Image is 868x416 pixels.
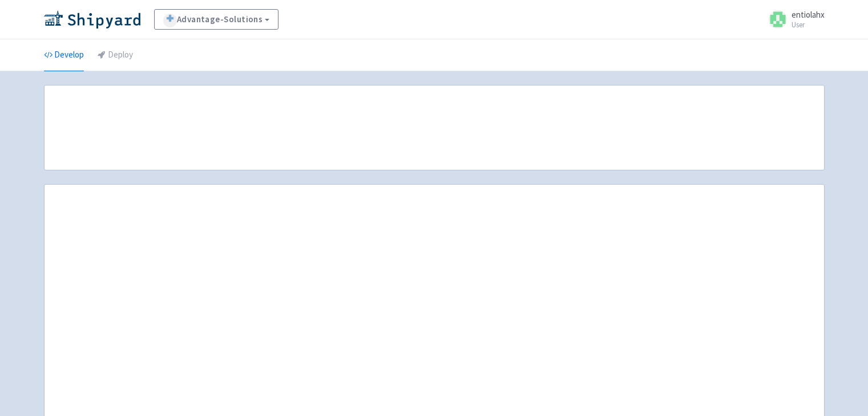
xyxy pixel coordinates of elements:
[44,10,140,28] img: Shipyard logo
[762,10,825,28] a: entiolahx User
[792,9,825,20] span: entiolahx
[154,9,279,30] a: Advantage-Solutions
[98,39,133,71] a: Deploy
[792,21,825,28] small: User
[44,39,84,71] a: Develop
